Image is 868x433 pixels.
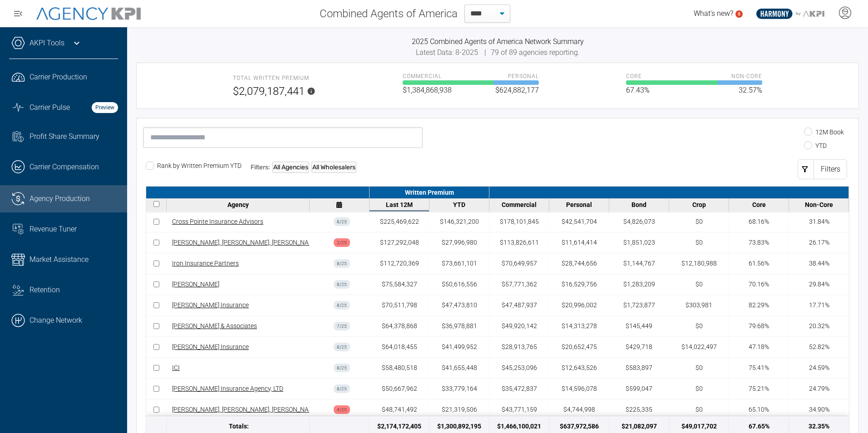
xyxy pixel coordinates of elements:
[809,238,829,247] div: 26.17%
[626,72,642,80] span: Core
[497,422,541,431] div: $1,466,100,021
[403,85,452,96] span: $1,384,868,938
[172,217,263,226] a: Cross Pointe Insurance Advisors
[380,217,419,226] div: $225,469,622
[172,342,249,352] a: [PERSON_NAME] Insurance
[695,405,703,414] div: $0
[382,280,417,289] div: $75,584,327
[146,162,242,169] label: Rank by Written Premium YTD
[749,259,769,268] div: 61.56%
[30,38,64,49] a: AKPI Tools
[334,405,350,414] div: 4 / 25
[809,422,829,431] div: 32.35%
[695,384,703,394] div: $0
[735,10,743,18] a: 5
[681,422,717,431] div: $49,017,702
[382,384,417,394] div: $50,667,962
[412,37,430,46] span: 2025
[563,405,595,414] div: $4,744,998
[623,300,655,310] div: $1,723,877
[382,363,417,373] div: $58,480,518
[749,342,769,352] div: 47.18%
[382,342,417,352] div: $64,018,455
[626,342,652,352] div: $429,718
[686,300,712,310] div: $303,981
[491,48,580,57] span: 79 of 89 agencies reporting.
[172,405,373,414] a: [PERSON_NAME], [PERSON_NAME], [PERSON_NAME] & [PERSON_NAME]
[508,72,539,80] span: Personal
[272,162,309,173] div: All Agencies
[738,11,740,16] text: 5
[442,280,477,289] div: $50,616,556
[612,201,666,208] div: Bond
[814,159,847,179] div: Filters
[791,201,846,208] div: Non-Core
[562,300,597,310] div: $20,996,002
[695,217,703,226] div: $0
[809,384,829,394] div: 24.79%
[30,72,87,83] span: Carrier Production
[626,384,652,394] div: $599,047
[739,85,762,96] span: 32.57%
[502,342,537,352] div: $28,913,765
[382,300,417,310] div: $70,511,798
[437,422,481,431] div: $1,300,892,195
[749,217,769,226] div: 68.16%
[442,300,477,310] div: $47,473,810
[334,217,350,226] div: 8 / 25
[172,238,373,247] a: [PERSON_NAME], [PERSON_NAME], [PERSON_NAME] & [PERSON_NAME]
[562,259,597,268] div: $28,744,656
[430,37,525,46] span: Combined Agents of America
[334,238,350,247] div: 2 / 25
[30,162,99,172] span: Carrier Compensation
[382,405,417,414] div: $48,741,492
[798,159,847,179] button: Filters
[502,321,537,331] div: $49,920,142
[440,217,479,226] div: $146,321,200
[502,384,537,394] div: $35,472,837
[694,9,733,18] span: What's new?
[749,422,769,431] div: 67.65%
[334,322,350,330] div: 7 / 25
[36,7,141,20] img: AgencyKPI
[560,422,599,431] div: $637,972,586
[809,405,829,414] div: 34.90%
[442,238,477,247] div: $27,996,980
[229,422,249,431] span: Totals:
[377,422,421,431] div: $2,174,172,405
[30,102,70,113] span: Carrier Pulse
[626,363,652,373] div: $583,897
[562,217,597,226] div: $42,541,704
[334,280,350,289] div: 8 / 25
[749,363,769,373] div: 75.41%
[626,321,652,331] div: $145,449
[552,201,607,208] div: Personal
[562,238,597,247] div: $11,614,414
[172,321,257,331] a: [PERSON_NAME] & Associates
[372,201,427,208] div: Last 12M
[749,384,769,394] div: 75.21%
[30,131,99,142] span: Profit Share Summary
[334,384,350,393] div: 8 / 25
[731,201,786,208] div: Core
[334,364,350,372] div: 8 / 25
[695,363,703,373] div: $0
[500,217,539,226] div: $178,101,845
[809,217,829,226] div: 31.84%
[172,280,219,289] a: [PERSON_NAME]
[492,201,547,208] div: Commercial
[136,47,859,58] div: |
[442,259,477,268] div: $73,661,101
[442,342,477,352] div: $41,499,952
[172,259,239,268] a: Iron Insurance Partners
[809,363,829,373] div: 24.59%
[749,321,769,331] div: 79.68%
[671,201,726,208] div: Crop
[562,384,597,394] div: $14,596,078
[695,238,703,247] div: $0
[681,342,717,352] div: $14,022,497
[334,343,350,351] div: 8 / 25
[442,384,477,394] div: $33,779,164
[416,48,480,57] span: Latest Data: 8-2025
[562,363,597,373] div: $12,643,526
